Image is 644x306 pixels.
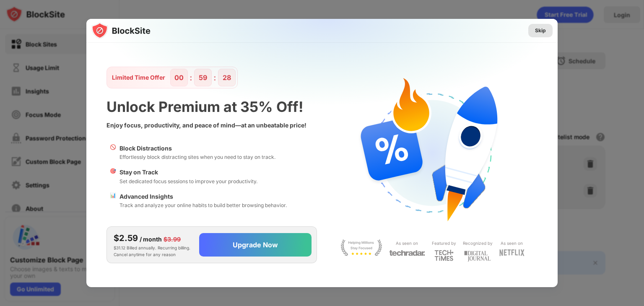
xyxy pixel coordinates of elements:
div: $3.99 [164,235,181,244]
div: As seen on [396,239,418,247]
div: Skip [535,26,546,35]
div: $31.12 Billed annually. Recurring billing. Cancel anytime for any reason [114,232,192,258]
img: light-stay-focus.svg [340,239,382,256]
img: light-techtimes.svg [434,249,454,261]
div: As seen on [501,239,523,247]
img: light-netflix.svg [499,249,525,256]
div: Track and analyze your online habits to build better browsing behavior. [119,201,287,209]
div: Advanced Insights [119,192,287,201]
div: Featured by [432,239,456,247]
img: light-digital-journal.svg [464,249,491,263]
div: 📊 [110,192,116,210]
div: Recognized by [463,239,493,247]
img: gradient.svg [91,19,563,185]
img: light-techradar.svg [389,249,425,257]
div: / month [140,235,162,244]
div: $2.59 [114,232,138,244]
div: Upgrade Now [233,241,278,249]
